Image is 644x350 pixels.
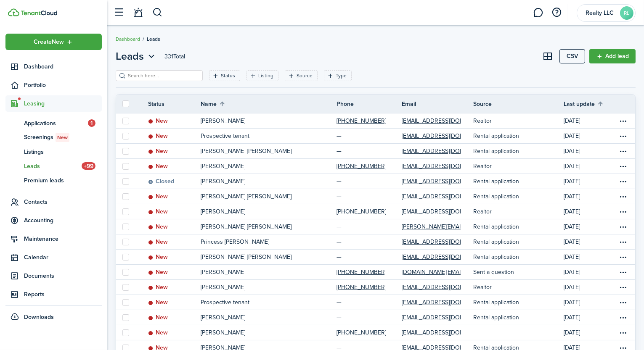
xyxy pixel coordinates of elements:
[221,72,235,79] filter-tag-label: Status
[201,113,337,128] a: [PERSON_NAME]
[201,237,269,246] p: Princess [PERSON_NAME]
[402,295,473,310] a: [EMAIL_ADDRESS][DOMAIN_NAME]
[564,219,618,234] a: [DATE]
[402,159,473,174] a: [EMAIL_ADDRESS][DOMAIN_NAME]
[564,162,580,171] p: [DATE]
[618,297,628,308] button: Open menu
[618,237,628,247] button: Open menu
[564,268,580,276] p: [DATE]
[618,250,635,264] a: Open menu
[337,265,402,279] a: [PHONE_NUMBER]
[148,265,201,279] a: New
[209,70,240,81] filter-tag: Open filter
[24,133,102,142] span: Screenings
[337,116,386,125] a: [PHONE_NUMBER]
[337,219,402,234] a: —
[618,313,628,323] button: Open menu
[201,268,245,276] p: [PERSON_NAME]
[564,250,618,264] a: [DATE]
[116,35,140,43] a: Dashboard
[337,295,402,310] a: —
[402,298,494,307] a: [EMAIL_ADDRESS][DOMAIN_NAME]
[148,159,201,174] a: New
[5,286,102,303] a: Reports
[148,325,201,340] a: New
[116,49,144,64] span: Leads
[589,49,636,63] a: Add lead
[285,70,318,81] filter-tag: Open filter
[564,295,618,310] a: [DATE]
[337,250,402,264] a: —
[201,192,292,201] p: [PERSON_NAME] [PERSON_NAME]
[34,39,64,45] span: Create New
[201,129,337,143] a: Prospective tenant
[473,280,564,295] a: Realtor
[152,5,163,20] button: Search
[337,310,402,325] a: —
[564,310,618,325] a: [DATE]
[473,295,564,310] a: Rental application
[618,129,635,143] a: Open menu
[337,325,402,340] a: [PHONE_NUMBER]
[24,119,88,128] span: Applications
[24,197,102,206] span: Contacts
[24,162,82,171] span: Leads
[8,8,19,16] img: TenantCloud
[402,129,473,143] a: [EMAIL_ADDRESS][DOMAIN_NAME]
[473,204,564,219] a: Realtor
[473,159,564,174] a: Realtor
[337,129,402,143] a: —
[24,313,54,321] span: Downloads
[148,219,201,234] a: New
[201,174,337,189] a: [PERSON_NAME]
[148,163,168,170] status: New
[116,49,157,64] leasing-header-page-nav: Leads
[324,70,352,81] filter-tag: Open filter
[201,159,337,174] a: [PERSON_NAME]
[402,207,494,216] a: [EMAIL_ADDRESS][DOMAIN_NAME]
[148,314,168,321] status: New
[337,328,386,337] a: [PHONE_NUMBER]
[473,113,564,128] a: Realtor
[564,129,618,143] a: [DATE]
[148,148,168,155] status: New
[402,219,473,234] a: [PERSON_NAME][EMAIL_ADDRESS][DOMAIN_NAME]
[564,298,580,307] p: [DATE]
[201,298,249,307] p: Prospective tenant
[564,99,618,109] th: Sort
[473,144,564,158] a: Rental application
[618,267,628,277] button: Open menu
[148,178,174,185] status: Closed
[564,280,618,295] a: [DATE]
[201,234,337,249] a: Princess [PERSON_NAME]
[618,207,628,217] button: Open menu
[473,265,564,279] a: Sent a question
[337,280,402,295] a: [PHONE_NUMBER]
[473,207,492,216] p: Realtor
[148,129,201,143] a: New
[24,271,102,280] span: Documents
[564,237,580,246] p: [DATE]
[473,100,564,108] th: Source
[57,134,68,141] span: New
[473,250,564,264] a: Rental application
[473,219,564,234] a: Rental application
[21,11,57,16] img: TenantCloud
[5,34,102,50] button: Open menu
[618,131,628,141] button: Open menu
[201,313,245,322] p: [PERSON_NAME]
[201,295,337,310] a: Prospective tenant
[618,176,628,187] button: Open menu
[564,192,580,201] p: [DATE]
[402,313,494,322] a: [EMAIL_ADDRESS][DOMAIN_NAME]
[564,174,618,189] a: [DATE]
[473,192,519,201] p: Rental application
[148,118,168,124] status: New
[402,147,494,155] a: [EMAIL_ADDRESS][DOMAIN_NAME]
[201,325,337,340] a: [PERSON_NAME]
[148,204,201,219] a: New
[201,204,337,219] a: [PERSON_NAME]
[201,177,245,186] p: [PERSON_NAME]
[564,116,580,125] p: [DATE]
[564,132,580,140] p: [DATE]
